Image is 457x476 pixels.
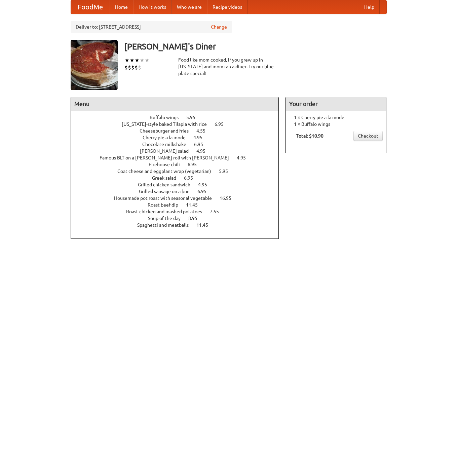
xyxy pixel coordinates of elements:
[186,115,202,120] span: 5.95
[207,0,247,14] a: Recipe videos
[124,57,129,64] li: ★
[110,0,133,14] a: Home
[184,175,200,181] span: 6.95
[135,57,140,64] li: ★
[137,222,221,228] a: Spaghetti and meatballs 11.45
[196,128,212,134] span: 4.55
[138,182,197,187] span: Grilled chicken sandwich
[71,97,279,111] h4: Menu
[215,121,230,127] span: 6.95
[71,21,232,33] div: Deliver to: [STREET_ADDRESS]
[135,64,138,71] li: $
[140,148,195,154] span: [PERSON_NAME] salad
[139,189,196,194] span: Grilled sausage on a bun
[117,169,240,174] a: Goat cheese and eggplant wrap (vegetarian) 5.95
[289,121,383,127] li: 1 × Buffalo wings
[198,182,214,187] span: 4.95
[143,135,215,140] a: Cherry pie a la mode 4.95
[124,64,128,71] li: $
[150,115,185,120] span: Buffalo wings
[149,162,187,167] span: Firehouse chili
[143,135,192,140] span: Cherry pie a la mode
[139,189,219,194] a: Grilled sausage on a bun 6.95
[237,155,253,160] span: 4.95
[178,57,279,77] div: Food like mom cooked, if you grew up in [US_STATE] and mom ran a diner. Try our blue plate special!
[117,169,218,174] span: Goat cheese and eggplant wrap (vegetarian)
[220,195,238,201] span: 16.95
[194,142,210,147] span: 6.95
[353,131,383,141] a: Checkout
[126,209,209,214] span: Roast chicken and mashed potatoes
[148,216,187,221] span: Soup of the day
[152,175,205,181] a: Greek salad 6.95
[148,216,210,221] a: Soup of the day 8.95
[114,195,219,201] span: Housemade pot roast with seasonal vegetable
[211,24,227,30] a: Change
[129,57,135,64] li: ★
[152,175,183,181] span: Greek salad
[148,202,185,208] span: Roast beef dip
[296,133,323,139] b: Total: $10.90
[124,40,387,53] h3: [PERSON_NAME]'s Diner
[289,114,383,121] li: 1 × Cherry pie a la mode
[359,0,380,14] a: Help
[150,115,208,120] a: Buffalo wings 5.95
[142,142,216,147] a: Chocolate milkshake 6.95
[138,182,220,187] a: Grilled chicken sandwich 4.95
[100,155,236,160] span: Famous BLT on a [PERSON_NAME] roll with [PERSON_NAME]
[138,64,141,71] li: $
[128,64,131,71] li: $
[142,142,193,147] span: Chocolate milkshake
[193,135,209,140] span: 4.95
[126,209,231,214] a: Roast chicken and mashed potatoes 7.55
[286,97,386,111] h4: Your order
[188,216,204,221] span: 8.95
[100,155,258,160] a: Famous BLT on a [PERSON_NAME] roll with [PERSON_NAME] 4.95
[137,222,195,228] span: Spaghetti and meatballs
[219,169,235,174] span: 5.95
[71,0,110,14] a: FoodMe
[140,128,218,134] a: Cheeseburger and fries 4.55
[149,162,209,167] a: Firehouse chili 6.95
[196,222,215,228] span: 11.45
[122,121,236,127] a: [US_STATE]-style baked Tilapia with rice 6.95
[140,148,218,154] a: [PERSON_NAME] salad 4.95
[172,0,207,14] a: Who we are
[197,189,213,194] span: 6.95
[140,128,195,134] span: Cheeseburger and fries
[186,202,204,208] span: 11.45
[188,162,203,167] span: 6.95
[71,40,118,90] img: angular.jpg
[210,209,226,214] span: 7.55
[131,64,135,71] li: $
[140,57,145,64] li: ★
[196,148,212,154] span: 4.95
[122,121,214,127] span: [US_STATE]-style baked Tilapia with rice
[145,57,150,64] li: ★
[133,0,172,14] a: How it works
[114,195,244,201] a: Housemade pot roast with seasonal vegetable 16.95
[148,202,210,208] a: Roast beef dip 11.45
